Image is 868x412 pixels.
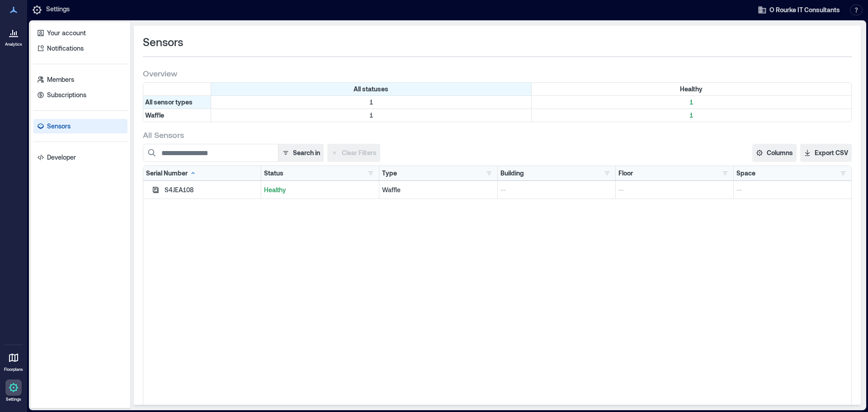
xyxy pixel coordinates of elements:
p: -- [618,185,731,194]
a: Subscriptions [33,88,127,102]
p: Members [47,75,74,84]
div: Building [500,169,524,178]
div: Filter by Status: Healthy [532,83,852,95]
p: Sensors [47,122,71,131]
p: -- [736,185,849,194]
button: Export CSV [800,144,852,162]
a: Sensors [33,119,127,133]
p: Healthy [264,185,376,194]
div: Serial Number [146,169,197,178]
p: Notifications [47,44,84,53]
p: Analytics [5,42,22,47]
p: Developer [47,153,76,162]
div: Filter by Type: Waffle & Status: Healthy [532,109,852,122]
p: Settings [46,5,70,15]
p: Subscriptions [47,90,86,99]
p: Your account [47,28,86,38]
span: Sensors [143,35,183,49]
a: Floorplans [1,347,26,375]
p: 1 [533,98,850,107]
span: All Sensors [143,129,184,140]
a: Developer [33,150,127,165]
a: Analytics [2,22,25,50]
div: Type [382,169,397,178]
p: 1 [213,98,529,107]
p: -- [500,185,613,194]
p: Floorplans [4,367,23,372]
a: Your account [33,26,127,40]
div: Space [736,169,755,178]
button: Clear Filters [327,144,380,162]
p: Settings [6,397,21,402]
a: Settings [3,377,24,405]
span: Overview [143,68,177,79]
a: Notifications [33,41,127,56]
div: Waffle [382,185,494,194]
button: O Rourke IT Consultants [755,3,843,17]
p: 1 [533,111,850,120]
div: All statuses [211,83,532,95]
a: Members [33,72,127,87]
button: Search in [278,144,324,162]
p: 1 [213,111,529,120]
button: Columns [752,144,797,162]
div: Filter by Type: Waffle [143,109,211,122]
div: All sensor types [143,96,211,109]
div: Floor [618,169,633,178]
div: Status [264,169,283,178]
span: O Rourke IT Consultants [769,5,840,14]
div: S4JEA108 [165,185,258,194]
